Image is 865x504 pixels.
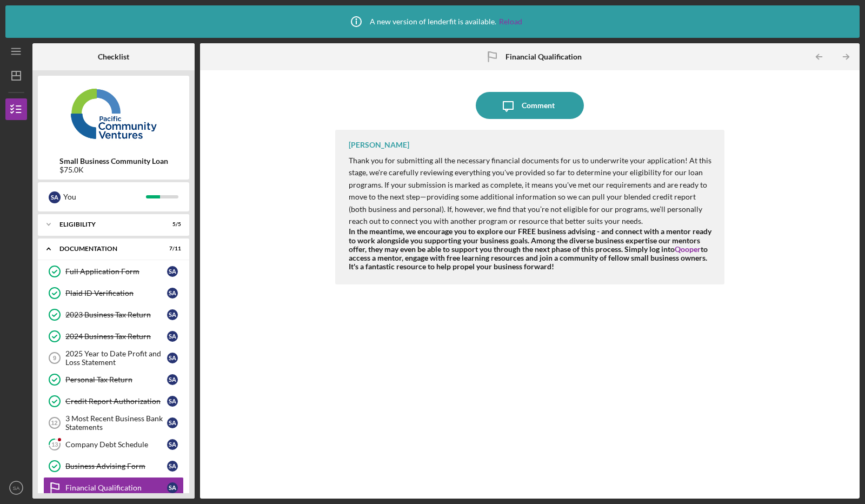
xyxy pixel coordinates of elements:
div: S A [167,353,178,363]
div: Comment [522,92,555,119]
div: [PERSON_NAME] [349,141,409,149]
div: S A [167,439,178,450]
div: Credit Report Authorization [65,397,167,406]
div: Company Debt Schedule [65,440,167,449]
a: 123 Most Recent Business Bank StatementsSA [43,412,184,434]
a: Plaid ID VerificationSA [43,282,184,304]
div: Personal Tax Return [65,375,167,384]
div: 5 / 5 [162,221,181,228]
div: S A [167,266,178,277]
a: 13Company Debt ScheduleSA [43,434,184,455]
div: 2023 Business Tax Return [65,310,167,319]
a: Financial QualificationSA [43,477,184,499]
a: Full Application FormSA [43,261,184,282]
strong: In the meantime, we encourage you to explore our FREE business advising - and connect with a ment... [349,227,711,270]
div: 3 Most Recent Business Bank Statements [65,414,167,432]
img: Product logo [38,81,189,146]
div: S A [167,309,178,320]
a: 2023 Business Tax ReturnSA [43,304,184,326]
div: S A [167,417,178,428]
a: Reload [499,17,522,26]
b: Financial Qualification [505,52,582,61]
tspan: 12 [51,420,57,426]
a: Qooper [675,244,701,254]
div: S A [49,191,61,203]
a: 2024 Business Tax ReturnSA [43,326,184,347]
div: Full Application Form [65,267,167,276]
div: 2025 Year to Date Profit and Loss Statement [65,349,167,367]
div: S A [167,396,178,407]
div: A new version of lenderfit is available. [343,8,522,35]
p: Thank you for submitting all the necessary financial documents for us to underwrite your applicat... [349,155,714,227]
div: 2024 Business Tax Return [65,332,167,341]
div: S A [167,331,178,342]
a: Business Advising FormSA [43,455,184,477]
b: Small Business Community Loan [59,157,168,165]
div: Eligibility [59,221,154,228]
tspan: 13 [51,441,58,448]
div: $75.0K [59,165,168,174]
div: S A [167,461,178,472]
tspan: 9 [53,355,56,361]
div: You [63,188,146,206]
div: Documentation [59,246,154,252]
div: Financial Qualification [65,483,167,492]
text: SA [13,485,20,491]
div: Plaid ID Verification [65,289,167,297]
button: SA [5,477,27,499]
a: Personal Tax ReturnSA [43,369,184,390]
div: 7 / 11 [162,246,181,252]
div: S A [167,482,178,493]
b: Checklist [98,52,129,61]
a: 92025 Year to Date Profit and Loss StatementSA [43,347,184,369]
a: Credit Report AuthorizationSA [43,390,184,412]
div: Business Advising Form [65,462,167,470]
div: S A [167,288,178,299]
div: S A [167,374,178,385]
button: Comment [476,92,584,119]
